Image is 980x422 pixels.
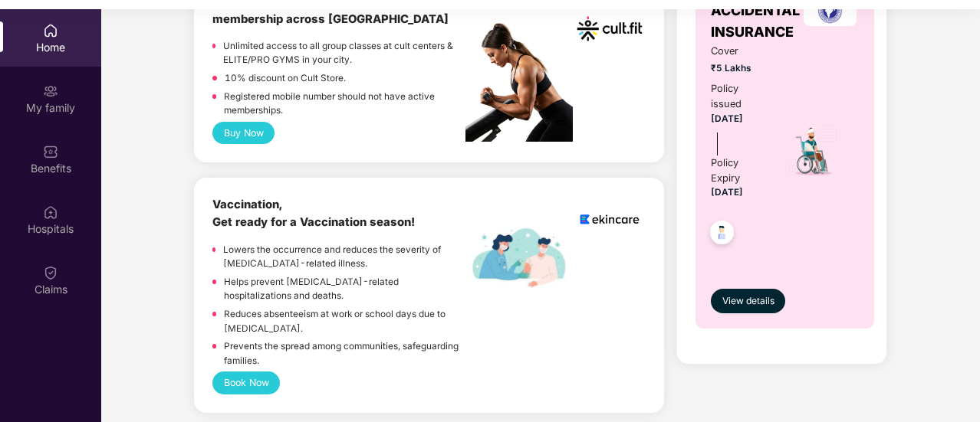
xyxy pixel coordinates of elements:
span: View details [722,294,774,309]
p: Prevents the spread among communities, safeguarding families. [224,339,465,368]
div: Policy issued [711,81,767,112]
p: Unlimited access to all group classes at cult centers & ELITE/PRO GYMS in your city. [223,39,465,67]
span: ₹5 Lakhs [711,61,767,76]
img: svg+xml;base64,PHN2ZyB4bWxucz0iaHR0cDovL3d3dy53My5vcmcvMjAwMC9zdmciIHdpZHRoPSI0OC45NDMiIGhlaWdodD... [703,216,741,254]
b: Vaccination, Get ready for a Vaccination season! [212,198,415,229]
img: labelEkincare.png [465,227,573,288]
img: svg+xml;base64,PHN2ZyBpZD0iQ2xhaW0iIHhtbG5zPSJodHRwOi8vd3d3LnczLm9yZy8yMDAwL3N2ZyIgd2lkdGg9IjIwIi... [43,265,58,280]
img: icon [787,124,840,178]
p: Helps prevent [MEDICAL_DATA]-related hospitalizations and deaths. [224,275,465,303]
p: Reduces absenteeism at work or school days due to [MEDICAL_DATA]. [224,307,465,335]
img: svg+xml;base64,PHN2ZyB3aWR0aD0iMjAiIGhlaWdodD0iMjAiIHZpZXdCb3g9IjAgMCAyMCAyMCIgZmlsbD0ibm9uZSIgeG... [43,83,58,99]
img: logoEkincare.png [574,196,646,242]
span: [DATE] [711,187,743,198]
img: svg+xml;base64,PHN2ZyBpZD0iSG9zcGl0YWxzIiB4bWxucz0iaHR0cDovL3d3dy53My5vcmcvMjAwMC9zdmciIHdpZHRoPS... [43,204,58,220]
span: Cover [711,44,767,59]
img: svg+xml;base64,PHN2ZyBpZD0iQmVuZWZpdHMiIHhtbG5zPSJodHRwOi8vd3d3LnczLm9yZy8yMDAwL3N2ZyIgd2lkdGg9Ij... [43,144,58,159]
div: Policy Expiry [711,155,767,186]
button: View details [711,289,785,313]
img: pc2.png [465,23,573,142]
button: Book Now [212,371,280,394]
p: Lowers the occurrence and reduces the severity of [MEDICAL_DATA]-related illness. [223,243,465,271]
button: Buy Now [212,122,275,144]
img: svg+xml;base64,PHN2ZyBpZD0iSG9tZSIgeG1sbnM9Imh0dHA6Ly93d3cudzMub3JnLzIwMDAvc3ZnIiB3aWR0aD0iMjAiIG... [43,23,58,38]
span: [DATE] [711,113,743,124]
p: Registered mobile number should not have active memberships. [224,90,465,118]
p: 10% discount on Cult Store. [225,71,346,86]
